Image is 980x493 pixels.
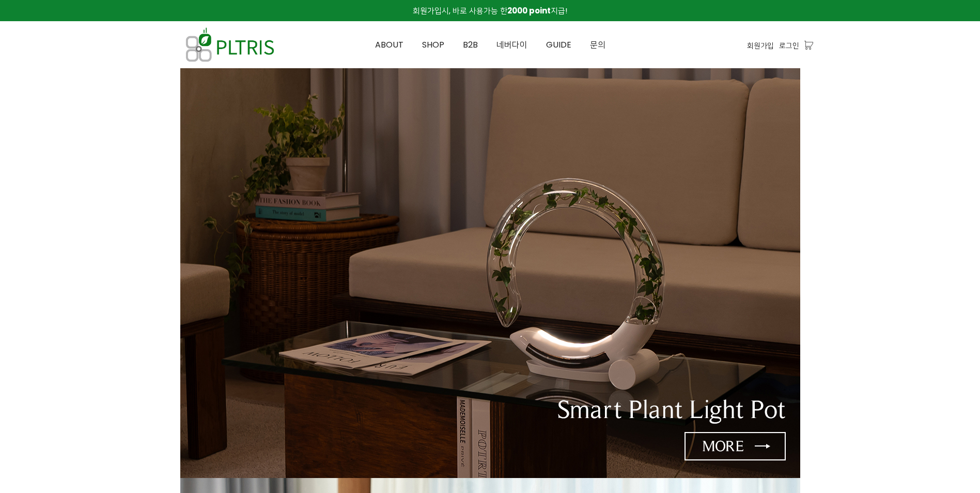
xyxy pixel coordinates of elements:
span: ABOUT [375,39,403,51]
a: SHOP [413,22,454,68]
span: 네버다이 [496,39,527,51]
strong: 2000 point [507,5,551,16]
a: B2B [454,22,487,68]
a: 로그인 [779,40,799,51]
span: B2B [463,39,478,51]
a: 회원가입 [747,40,774,51]
a: ABOUT [366,22,413,68]
span: SHOP [422,39,444,51]
a: GUIDE [537,22,581,68]
span: 문의 [590,39,605,51]
a: 네버다이 [487,22,537,68]
a: 문의 [581,22,615,68]
span: GUIDE [546,39,571,51]
span: 회원가입시, 바로 사용가능 한 지급! [413,5,567,16]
